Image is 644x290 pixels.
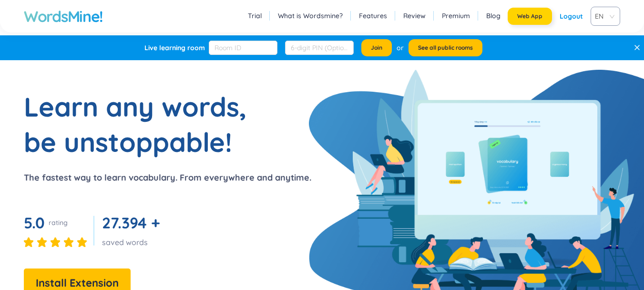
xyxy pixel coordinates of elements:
[397,43,404,53] div: or
[560,8,583,25] div: Logout
[508,8,552,25] button: Web App
[24,279,131,289] a: Install Extension
[144,43,205,53] div: Live learning room
[418,44,473,52] span: See all public rooms
[359,11,387,21] a: Features
[24,213,45,232] span: 5.0
[442,11,470,21] a: Premium
[49,218,68,227] div: rating
[248,11,262,21] a: Trial
[595,9,612,23] span: VIE
[409,39,482,56] button: See all public rooms
[102,237,164,247] div: saved words
[24,89,262,160] h1: Learn any words, be unstoppable!
[209,41,277,55] input: Room ID
[517,12,542,20] span: Web App
[24,7,103,26] a: WordsMine!
[24,171,311,184] p: The fastest way to learn vocabulary. From everywhere and anytime.
[278,11,343,21] a: What is Wordsmine?
[361,39,392,56] button: Join
[486,11,501,21] a: Blog
[371,44,382,52] span: Join
[403,11,426,21] a: Review
[102,213,160,232] span: 27.394 +
[285,41,354,55] input: 6-digit PIN (Optional)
